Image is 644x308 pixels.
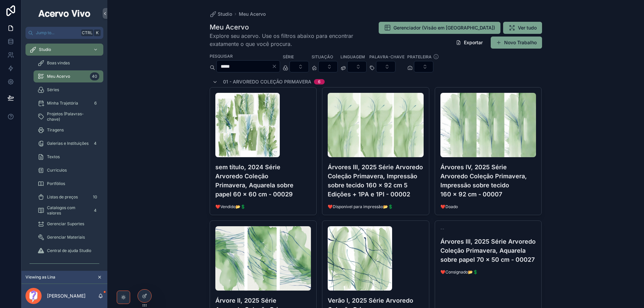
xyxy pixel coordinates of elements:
button: Jump to...CtrlK [25,27,103,39]
a: Meu Acervo [239,11,266,17]
div: 4 [91,139,99,147]
button: Exportar [450,37,488,49]
span: K [95,30,100,36]
h4: sem título, 2024 Série Arvoredo Coleção Primavera, Aquarela sobre papel 60 x 60 cm - 00029 [215,163,311,199]
button: Ver tudo [503,22,542,34]
span: Minha Trajetória [47,101,78,106]
img: sem-título,-2024-Série-Arvoredo-Coleção-Primavera,-Aquarela-sobre-papel-60-x-60-cm---00029-web.jpg [215,93,280,157]
a: Galerias e Instituições4 [34,137,103,149]
button: Select Button [376,61,395,72]
a: sem-título,-2024-Série-Arvoredo-Coleção-Primavera,-Aquarela-sobre-papel-60-x-60-cm---00029-web.jp... [210,87,317,215]
span: Listas de preços [47,194,78,200]
span: Studio [39,47,51,52]
a: Minha Trajetória6 [34,97,103,109]
span: Projetos (Palavras-chave) [47,111,97,122]
a: Meu Acervo40 [34,70,103,82]
div: 6 [318,79,321,84]
a: Studio [210,11,232,17]
span: Tiragens [47,127,64,133]
a: Projetos (Palavras-chave) [34,111,103,123]
a: Tiragens [34,124,103,136]
span: ❤️Consignado📂💲 [440,269,536,275]
h1: Meu Acervo [210,22,363,32]
span: Studio [218,11,232,17]
h4: Árvores III, 2025 Série Arvoredo Coleção Primavera, Aquarela sobre papel 70 x 50 cm - 00027 [440,237,536,264]
a: Catalogos com valores4 [34,204,103,217]
span: ❤️Vendido📂💲 [215,204,311,209]
button: Select Button [347,61,367,72]
span: Portfólios [47,181,65,186]
span: Galerias e Instituições [47,141,89,146]
div: scrollable content [21,39,107,271]
button: Select Button [289,61,309,72]
p: [PERSON_NAME] [47,293,86,299]
span: Gerenciador (Visão em [GEOGRAPHIC_DATA]) [393,24,495,31]
span: Catalogos com valores [47,205,89,216]
img: App logo [37,8,92,19]
a: Gerenciar Materiais [34,231,103,243]
span: -- [440,226,444,232]
label: Prateleira [407,54,432,60]
div: 40 [90,72,99,80]
span: Jump to... [36,30,78,36]
a: Listas de preços10 [34,191,103,203]
img: Árvores-IV,-2025-Série-Arvoredo-Coleção-Primavera,-Impressão-sobre-tecido-160-x-92-cm---00007-web... [440,93,536,157]
h4: Árvores III, 2025 Série Arvoredo Coleção Primavera, Impressão sobre tecido 160 x 92 cm 5 Edições ... [328,163,424,199]
label: Palavra-chave [369,54,405,60]
label: Série [283,54,294,60]
label: Pesquisar [210,53,233,59]
img: Verão-I,-2025-Série-Arvoredo-Coleção-Primavera,-Aquarela-sobre-tecido-90-x-160-cm---00011-web.jpg [328,226,392,291]
a: Studio [25,44,103,56]
span: Ctrl [81,29,93,36]
span: Ver tudo [518,24,537,31]
span: Meu Acervo [47,74,70,79]
label: Situação [312,54,333,60]
span: Textos [47,154,60,160]
a: Séries [34,84,103,96]
span: Viewing as Lina [25,274,55,280]
a: Gerenciar Suportes [34,218,103,230]
a: Textos [34,151,103,163]
label: Linguagem [340,54,365,60]
span: Séries [47,87,59,93]
img: Árvores-III,-2025-Série-Arvoredo-Coleção-Primavera,-Impressão-sobre-tecido-160-x-92-cm-5-Edições-... [328,93,424,157]
a: Portfólios [34,178,103,190]
span: 01 - Arvoredo Coleção Primavera [223,78,311,85]
button: Clear [272,64,280,69]
a: Central de ajuda Studio [34,245,103,257]
span: ❤️Doado [440,204,536,209]
span: Curriculos [47,168,67,173]
span: Gerenciar Suportes [47,221,84,227]
button: Gerenciador (Visão em [GEOGRAPHIC_DATA]) [379,22,500,34]
a: Boas vindas [34,57,103,69]
span: Central de ajuda Studio [47,248,91,253]
span: Boas vindas [47,60,70,66]
a: Curriculos [34,164,103,176]
div: 4 [91,206,99,214]
a: Árvores-IV,-2025-Série-Arvoredo-Coleção-Primavera,-Impressão-sobre-tecido-160-x-92-cm---00007-web... [435,87,542,215]
button: Novo Trabalho [491,37,542,49]
span: Gerenciar Materiais [47,235,85,240]
h4: Árvores IV, 2025 Série Arvoredo Coleção Primavera, Impressão sobre tecido 160 x 92 cm - 00007 [440,163,536,199]
a: Árvores-III,-2025-Série-Arvoredo-Coleção-Primavera,-Impressão-sobre-tecido-160-x-92-cm-5-Edições-... [322,87,429,215]
div: 6 [91,99,99,107]
button: Select Button [318,61,338,72]
button: Select Button [414,61,433,72]
div: 10 [91,193,99,201]
img: Árvore-II,-2025-Série-Arvoredo-Coleção-Primavera,-Impressão-sobre-tecido-90-x-92-x-2-cm---00008-w... [215,226,311,291]
span: Explore seu acervo. Use os filtros abaixo para encontrar exatamente o que você procura. [210,32,363,48]
span: ❤️Disponível para impressão📂💲 [328,204,424,209]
